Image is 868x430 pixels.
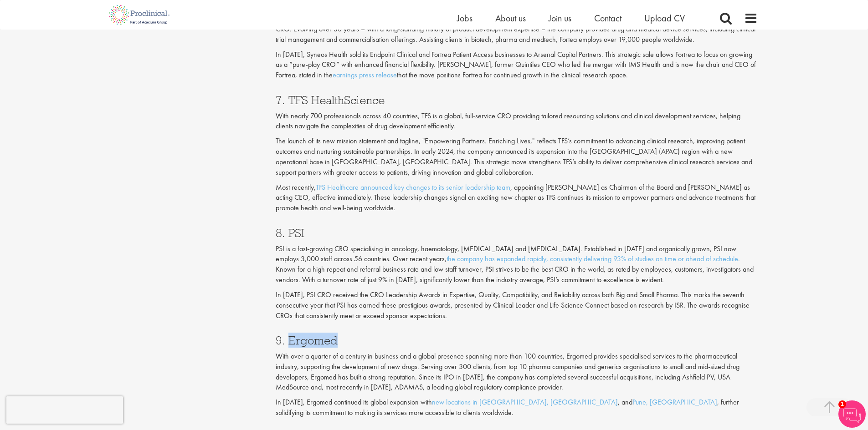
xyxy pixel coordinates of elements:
[276,227,758,239] h3: 8. PSI
[276,334,758,346] h3: 9. Ergomed
[594,12,621,24] a: Contact
[276,397,758,418] p: In [DATE], Ergomed continued its global expansion with , and , further solidifying its commitment...
[276,351,758,393] p: With over a quarter of a century in business and a global presence spanning more than 100 countri...
[495,12,526,24] a: About us
[276,111,758,132] p: With nearly 700 professionals across 40 countries, TFS is a global, full-service CRO providing ta...
[457,12,473,24] a: Jobs
[549,12,571,24] a: Join us
[838,400,866,428] img: Chatbot
[316,182,510,192] a: TFS Healthcare announced key changes to its senior leadership team
[276,290,758,321] p: In [DATE], PSI CRO received the CRO Leadership Awards in Expertise, Quality, Compatibility, and R...
[276,182,758,214] p: Most recently, , appointing [PERSON_NAME] as Chairman of the Board and [PERSON_NAME] as acting CE...
[333,70,397,80] a: earnings press release
[276,50,758,81] p: In [DATE], Syneos Health sold its Endpoint Clinical and Fortrea Patient Access businesses to Arse...
[447,254,738,263] a: the company has expanded rapidly, consistently delivering 93% of studies on time or ahead of sche...
[276,136,758,177] p: The launch of its new mission statement and tagline, "Empowering Partners. Enriching Lives," refl...
[838,400,846,408] span: 1
[632,397,717,407] a: Pune, [GEOGRAPHIC_DATA]
[276,244,758,285] p: PSI is a fast-growing CRO specialising in oncology, haematology, [MEDICAL_DATA] and [MEDICAL_DATA...
[432,397,618,407] a: new locations in [GEOGRAPHIC_DATA], [GEOGRAPHIC_DATA]
[6,396,123,424] iframe: reCAPTCHA
[644,12,685,24] a: Upload CV
[276,94,758,106] h3: 7. TFS HealthScience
